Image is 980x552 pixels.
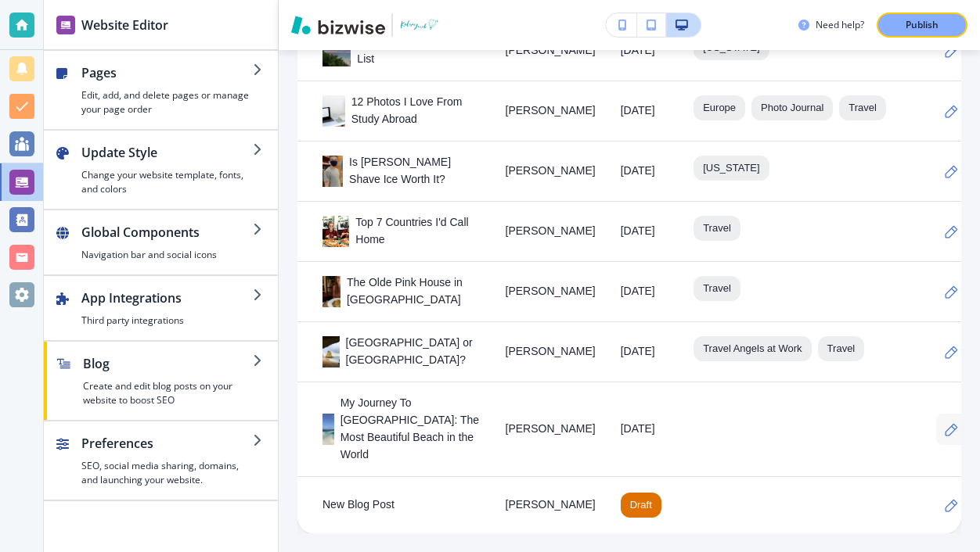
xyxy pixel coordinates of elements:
p: Publish [906,18,939,32]
span: Travel [694,220,740,236]
img: 2c19d336e0fa97f2ed3f609255ca9b62.webp [322,216,354,247]
h4: SEO, social media sharing, domains, and launching your website. [81,459,253,487]
h4: Create and edit blog posts on your website to boost SEO [83,379,253,407]
td: [PERSON_NAME] [493,142,608,202]
td: [DATE] [608,81,682,142]
button: PagesEdit, add, and delete pages or manage your page order [44,51,278,129]
div: Is [PERSON_NAME] Shave Ice Worth It? [322,154,481,188]
span: Travel [839,100,886,116]
td: [PERSON_NAME] [493,202,608,262]
button: Update StyleChange your website template, fonts, and colors [44,131,278,209]
h2: Pages [81,63,253,82]
button: Publish [877,13,967,38]
img: editor icon [56,16,75,34]
button: PreferencesSEO, social media sharing, domains, and launching your website. [44,421,278,500]
td: [DATE] [608,262,682,322]
img: 75a629072e6484b4040b8addc89d7ddf.webp [322,95,354,127]
h2: Update Style [81,143,253,162]
td: [PERSON_NAME] [493,81,608,142]
h4: Change your website template, fonts, and colors [81,168,253,196]
div: Top 7 Countries I'd Call Home [322,214,481,249]
img: e103ed55d11b4c1698fd5221936e44a5.webp [322,35,354,66]
span: Europe [694,100,745,116]
button: Global ComponentsNavigation bar and social icons [44,210,278,274]
span: Draft [621,497,661,513]
button: App IntegrationsThird party integrations [44,276,278,340]
span: Travel [694,281,740,296]
img: 214a8892109e4f1712ba9e53992398d3.webp [322,276,354,307]
h4: Navigation bar and social icons [81,248,253,262]
h4: Edit, add, and delete pages or manage your page order [81,88,253,116]
td: [DATE] [608,142,682,202]
img: f7d6244b846f3cf462206c22cd6db9fc.webp [322,414,354,445]
img: Your Logo [399,18,441,33]
td: [DATE] [608,21,682,81]
img: d90313f974abe4474bbb14a6d7ef32d0.webp [322,336,354,367]
img: Bizwise Logo [291,16,385,34]
span: Travel [818,341,865,357]
div: My [US_STATE] Bucket List [322,34,481,69]
h2: Global Components [81,223,253,242]
h4: Third party integrations [81,314,253,328]
img: b1653ceefcc633453c409619a5b98101.webp [322,156,354,187]
div: The Olde Pink House in [GEOGRAPHIC_DATA] [322,274,481,309]
td: [PERSON_NAME] [493,262,608,322]
td: [PERSON_NAME] [493,322,608,382]
div: New Blog Post [322,496,481,514]
h2: Blog [83,354,253,373]
div: My Journey To [GEOGRAPHIC_DATA]: The Most Beautiful Beach in the World [322,395,481,464]
td: [DATE] [608,202,682,262]
span: Photo Journal [751,100,833,116]
td: [DATE] [608,382,682,477]
h3: Need help? [816,18,864,32]
h2: Preferences [81,434,253,453]
div: [GEOGRAPHIC_DATA] or [GEOGRAPHIC_DATA]? [322,335,481,369]
h2: App Integrations [81,289,253,307]
span: [US_STATE] [694,160,769,176]
h2: Website Editor [81,16,168,34]
td: [DATE] [608,322,682,382]
span: Travel Angels at Work [694,341,811,357]
td: [PERSON_NAME] [493,477,608,534]
button: BlogCreate and edit blog posts on your website to boost SEO [44,342,278,420]
div: 12 Photos I Love From Study Abroad [322,94,481,128]
td: [PERSON_NAME] [493,21,608,81]
td: [PERSON_NAME] [493,382,608,477]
